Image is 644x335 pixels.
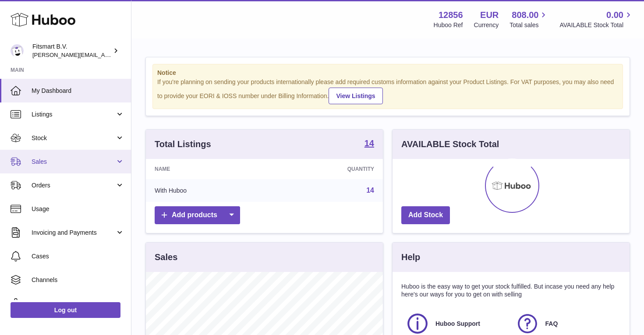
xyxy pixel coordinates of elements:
span: Usage [32,205,124,213]
span: 808.00 [512,9,538,21]
span: Stock [32,134,115,142]
span: Orders [32,181,115,190]
div: Fitsmart B.V. [32,42,111,59]
h3: Sales [155,251,177,263]
td: With Huboo [146,179,271,202]
th: Name [146,159,271,179]
a: Log out [11,302,120,318]
p: Huboo is the easy way to get your stock fulfilled. But incase you need any help here's our ways f... [401,282,621,299]
img: jonathan@leaderoo.com [11,44,24,57]
strong: EUR [480,9,499,21]
th: Quantity [271,159,383,179]
span: My Dashboard [32,87,124,95]
a: 14 [366,187,374,194]
strong: 14 [364,139,374,148]
a: Add products [155,206,240,224]
a: View Listings [329,88,382,104]
div: Huboo Ref [434,21,463,29]
span: FAQ [545,320,558,328]
h3: Total Listings [155,138,211,150]
strong: 12856 [439,9,463,21]
span: Huboo Support [435,320,480,328]
span: Settings [32,300,124,308]
span: Cases [32,252,124,261]
span: Total sales [510,21,548,29]
a: 808.00 Total sales [510,9,548,29]
span: AVAILABLE Stock Total [559,21,633,29]
span: Channels [32,276,124,284]
a: 0.00 AVAILABLE Stock Total [559,9,633,29]
span: Sales [32,158,115,166]
span: Listings [32,110,115,119]
h3: AVAILABLE Stock Total [401,138,499,150]
span: [PERSON_NAME][EMAIL_ADDRESS][DOMAIN_NAME] [32,51,176,58]
a: 14 [364,139,374,149]
div: Currency [474,21,499,29]
span: Invoicing and Payments [32,229,115,237]
div: If you're planning on sending your products internationally please add required customs informati... [157,78,618,104]
a: Add Stock [401,206,450,224]
span: 0.00 [606,9,623,21]
strong: Notice [157,69,618,77]
h3: Help [401,251,420,263]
